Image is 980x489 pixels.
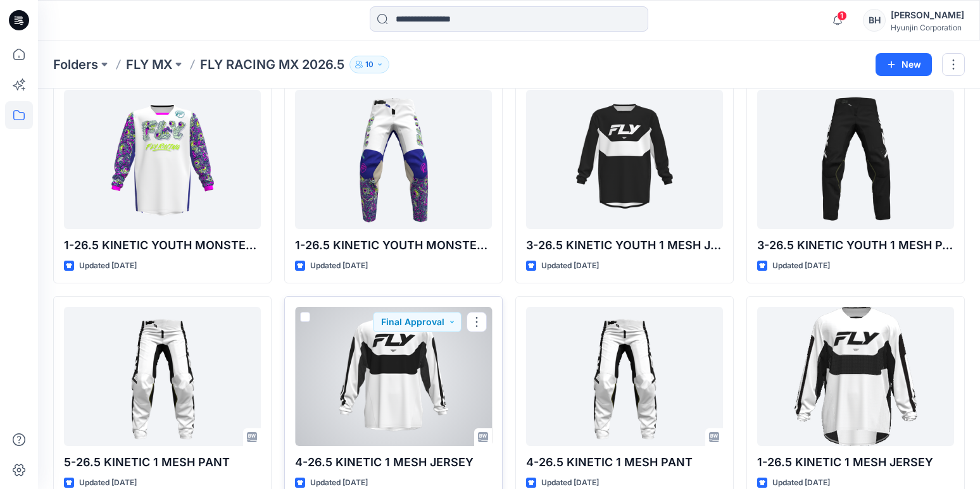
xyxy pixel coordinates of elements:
a: 1-26.5 KINETIC 1 MESH JERSEY [757,307,954,446]
p: Updated [DATE] [541,259,599,273]
a: 5-26.5 KINETIC 1 MESH PANT [64,307,261,446]
button: New [876,53,932,76]
p: 3-26.5 KINETIC YOUTH 1 MESH JERSEY [526,237,723,254]
p: 5-26.5 KINETIC 1 MESH PANT [64,454,261,471]
p: 1-26.5 KINETIC 1 MESH JERSEY [757,454,954,471]
a: FLY MX [126,56,172,73]
a: 3-26.5 KINETIC YOUTH 1 MESH PANT [757,90,954,229]
p: 4-26.5 KINETIC 1 MESH JERSEY [295,454,492,471]
a: 3-26.5 KINETIC YOUTH 1 MESH JERSEY [526,90,723,229]
button: 10 [349,56,389,73]
p: 10 [365,58,374,71]
a: 4-26.5 KINETIC 1 MESH JERSEY [295,307,492,446]
p: 3-26.5 KINETIC YOUTH 1 MESH PANT [757,237,954,254]
p: 1-26.5 KINETIC YOUTH MONSTER MESH PANT [295,237,492,254]
p: Updated [DATE] [79,259,137,273]
div: Hyunjin Corporation [891,23,964,32]
p: Updated [DATE] [310,259,368,273]
div: BH [863,9,886,32]
div: [PERSON_NAME] [891,8,964,23]
p: FLY RACING MX 2026.5 [200,56,344,73]
a: 1-26.5 KINETIC YOUTH MONSTER MESH JERSEY [64,90,261,229]
a: 1-26.5 KINETIC YOUTH MONSTER MESH PANT [295,90,492,229]
a: Folders [53,56,98,73]
p: 1-26.5 KINETIC YOUTH MONSTER MESH JERSEY [64,237,261,254]
p: 4-26.5 KINETIC 1 MESH PANT [526,454,723,471]
span: 1 [837,11,847,21]
a: 4-26.5 KINETIC 1 MESH PANT [526,307,723,446]
p: Updated [DATE] [772,259,830,273]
